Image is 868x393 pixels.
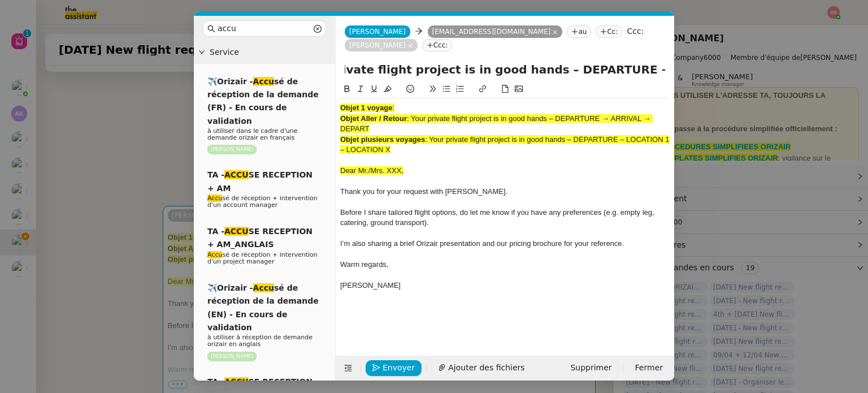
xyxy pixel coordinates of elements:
[207,377,313,386] span: TA - SE RECEPTION
[345,61,665,78] input: Subject
[207,283,319,332] span: ✈️Orizair - sé de réception de la demande (EN) - En cours de validation
[570,361,611,374] span: Supprimer
[207,195,222,202] em: Accu
[253,283,274,292] em: Accu
[340,103,392,112] strong: Objet 1 voyage
[207,251,318,265] span: sé de réception + intervention d'un project manager
[349,28,406,36] span: [PERSON_NAME]
[224,170,249,179] em: ACCU
[207,77,319,126] span: ✈️Orizair - sé de réception de la demande (FR) - En cours de validation
[207,145,257,154] nz-tag: [PERSON_NAME]
[628,360,670,376] button: Fermer
[224,377,249,386] em: ACCU
[596,25,622,38] nz-tag: Cc:
[207,352,257,361] nz-tag: [PERSON_NAME]
[340,239,624,248] span: I’m also sharing a brief Orizair presentation and our pricing brochure for your reference.
[448,361,524,374] span: Ajouter des fichiers
[207,251,222,258] em: Accu
[627,27,644,36] label: Ccc:
[210,46,331,59] span: Service
[563,360,618,376] button: Supprimer
[422,39,453,51] nz-tag: Ccc:
[567,25,591,38] nz-tag: au
[431,360,531,376] button: Ajouter des fichiers
[635,361,663,374] span: Fermer
[224,227,249,236] em: ACCU
[194,41,335,63] div: Service
[340,135,425,144] strong: Objet plusieurs voyages
[345,39,418,51] nz-tag: [PERSON_NAME]
[340,260,388,269] span: Warm regards,
[340,208,656,227] span: Before I share tailored flight options, do let me know if you have any preferences (e.g. empty le...
[340,114,407,123] strong: Objet Aller / Retour
[383,361,415,374] span: Envoyer
[340,187,507,196] span: Thank you for your request with [PERSON_NAME].
[428,25,563,38] nz-tag: [EMAIL_ADDRESS][DOMAIN_NAME]
[340,281,401,290] span: [PERSON_NAME]
[207,170,313,192] span: TA - SE RECEPTION + AM
[253,77,274,86] em: Accu
[207,334,313,348] span: à utiliser à réception de demande orizair en anglais
[340,135,671,154] span: : Your private flight project is in good hands – DEPARTURE – LOCATION 1 – LOCATION X
[207,227,313,249] span: TA - SE RECEPTION + AM_ANGLAIS
[207,195,318,209] span: sé de réception + intervention d'un account manager
[366,360,422,376] button: Envoyer
[340,166,403,175] span: Dear Mr./Mrs. XXX,
[340,114,653,133] span: : Your private flight project is in good hands – DEPARTURE → ARRIVAL → DEPART
[207,127,297,141] span: à utiliser dans le cadre d'une demande orizair en français
[392,103,394,112] span: :
[218,22,311,35] input: Templates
